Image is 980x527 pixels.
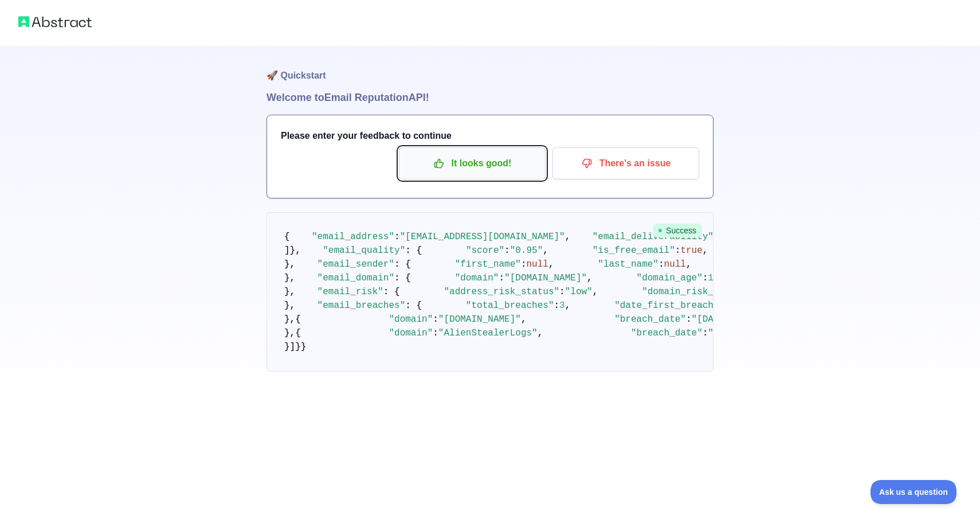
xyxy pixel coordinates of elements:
span: "[DOMAIN_NAME]" [438,314,521,325]
span: : { [383,287,400,297]
span: "domain_age" [637,273,703,283]
span: "email_address" [312,232,394,242]
span: 10973 [708,273,735,283]
span: "[EMAIL_ADDRESS][DOMAIN_NAME]" [400,232,565,242]
span: true [680,245,702,256]
span: : { [405,245,422,256]
span: "email_domain" [317,273,394,283]
span: , [703,245,708,256]
span: : { [394,259,411,270]
span: : [686,314,692,325]
span: : { [394,273,411,283]
span: Success [653,224,702,237]
span: "date_first_breached" [614,300,730,311]
span: : [554,300,559,311]
span: : [504,245,510,256]
button: It looks good! [399,147,546,179]
span: 3 [559,300,565,311]
span: "domain" [455,273,499,283]
span: null [526,259,548,270]
span: , [593,287,598,297]
span: : [521,259,527,270]
span: , [543,245,548,256]
span: , [538,328,543,338]
span: "domain" [389,314,433,325]
span: : [703,328,708,338]
img: Abstract logo [18,14,92,30]
span: "[DATE]" [708,328,752,338]
span: "first_name" [455,259,521,270]
span: : [433,328,438,338]
span: "breach_date" [631,328,703,338]
span: { [284,232,290,242]
span: , [565,232,571,242]
span: "email_sender" [317,259,394,270]
span: , [548,259,554,270]
span: : [433,314,438,325]
span: , [521,314,527,325]
span: : [559,287,565,297]
span: "low" [565,287,593,297]
span: "[DOMAIN_NAME]" [504,273,587,283]
button: There's an issue [552,147,699,179]
span: "email_deliverability" [593,232,714,242]
span: "total_breaches" [466,300,554,311]
span: "email_risk" [317,287,383,297]
span: "0.95" [510,245,543,256]
h3: Please enter your feedback to continue [281,129,699,143]
span: "email_breaches" [317,300,406,311]
span: "breach_date" [614,314,686,325]
span: : [499,273,504,283]
span: "domain" [389,328,433,338]
span: null [664,259,686,270]
p: There's an issue [561,154,691,173]
span: "domain_risk_status" [642,287,752,297]
h1: 🚀 Quickstart [266,46,714,89]
iframe: Toggle Customer Support [871,480,957,504]
span: , [686,259,692,270]
span: "is_free_email" [593,245,675,256]
span: "address_risk_status" [444,287,559,297]
span: : [675,245,681,256]
span: : { [405,300,422,311]
span: "score" [466,245,504,256]
span: "email_quality" [323,245,405,256]
span: : [703,273,708,283]
span: "last_name" [598,259,658,270]
h1: Welcome to Email Reputation API! [266,89,714,106]
span: "AlienStealerLogs" [438,328,538,338]
p: It looks good! [407,154,537,173]
span: , [587,273,593,283]
span: : [394,232,400,242]
span: , [565,300,571,311]
span: "[DATE]" [692,314,736,325]
span: : [658,259,664,270]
